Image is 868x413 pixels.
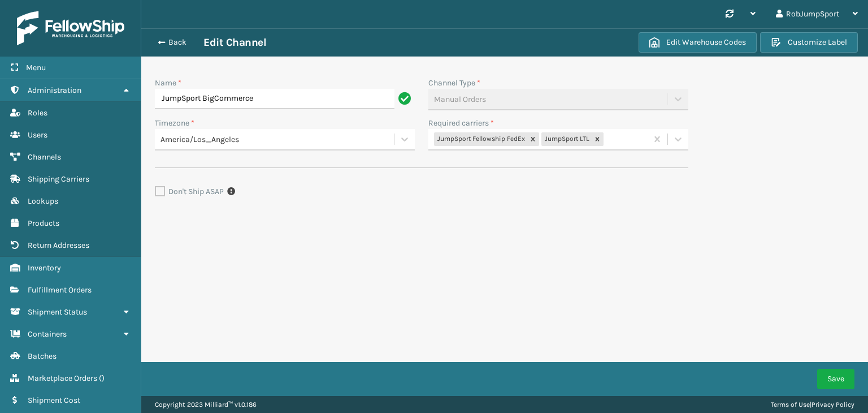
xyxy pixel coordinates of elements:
[99,373,105,383] span: ( )
[151,37,203,48] button: Back
[28,240,89,250] span: Return Addresses
[28,373,97,383] span: Marketplace Orders
[28,285,92,295] span: Fulfillment Orders
[811,401,854,408] a: Privacy Policy
[28,329,67,339] span: Containers
[541,132,591,146] div: JumpSport LTL
[28,263,61,273] span: Inventory
[28,130,47,140] span: Users
[160,134,395,145] div: America/Los_Angeles
[771,396,854,413] div: |
[155,77,181,89] label: Name
[28,307,87,317] span: Shipment Status
[771,401,810,408] a: Terms of Use
[639,32,757,53] button: Edit Warehouse Codes
[155,396,257,413] p: Copyright 2023 Milliard™ v 1.0.186
[155,117,194,129] label: Timezone
[28,108,47,118] span: Roles
[428,117,494,129] label: Required carriers
[28,395,80,405] span: Shipment Cost
[28,174,89,184] span: Shipping Carriers
[203,36,266,49] h3: Edit Channel
[155,187,224,196] label: Don't Ship ASAP
[28,85,81,95] span: Administration
[817,369,854,389] button: Save
[428,77,480,89] label: Channel Type
[28,218,59,228] span: Products
[28,152,61,162] span: Channels
[28,196,58,206] span: Lookups
[434,132,527,146] div: JumpSport Fellowship FedEx
[26,63,46,72] span: Menu
[760,32,858,53] button: Customize Label
[17,11,124,45] img: logo
[28,351,57,361] span: Batches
